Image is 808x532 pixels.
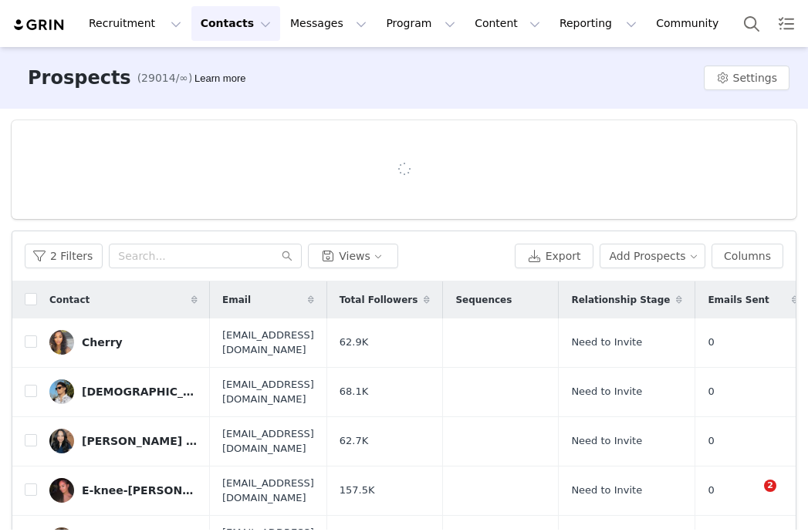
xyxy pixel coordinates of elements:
[455,293,512,307] span: Sequences
[28,64,131,92] h3: Prospects
[25,244,103,268] button: 2 Filters
[340,433,368,449] span: 62.7K
[82,336,123,348] div: Cherry
[282,251,292,261] i: icon: search
[764,480,776,492] span: 2
[281,6,376,41] button: Messages
[465,6,549,41] button: Content
[340,293,418,307] span: Total Followers
[340,483,375,498] span: 157.5K
[49,330,74,355] img: 7089cd0a-a488-4120-a7a6-19cad7e69c2e.jpg
[647,6,735,41] a: Community
[571,335,642,350] span: Need to Invite
[600,244,706,268] button: Add Prospects
[222,426,314,456] span: [EMAIL_ADDRESS][DOMAIN_NAME]
[377,6,465,41] button: Program
[735,6,769,41] button: Search
[137,70,193,86] span: (29014/∞)
[712,244,783,268] button: Columns
[222,293,251,307] span: Email
[340,384,368,399] span: 68.1K
[222,328,314,358] span: [EMAIL_ADDRESS][DOMAIN_NAME]
[49,379,74,404] img: 27e39be8-f539-49fb-af2e-0b50826664cb.jpg
[571,293,670,307] span: Relationship Stage
[769,6,803,41] a: Tasks
[515,244,593,268] button: Export
[49,429,198,453] a: [PERSON_NAME] | RN & Creator
[49,379,198,404] a: [DEMOGRAPHIC_DATA][PERSON_NAME]
[222,377,314,407] span: [EMAIL_ADDRESS][DOMAIN_NAME]
[191,6,280,41] button: Contacts
[49,429,74,453] img: 4ca5244b-04bb-4d4f-be78-2ac55ddeb5a4.jpg
[571,384,642,399] span: Need to Invite
[49,478,74,503] img: 6b94c726-215b-4f28-9445-a3bc7f57fb4f.jpg
[340,335,368,350] span: 62.9K
[82,435,198,447] div: [PERSON_NAME] | RN & Creator
[550,6,646,41] button: Reporting
[49,293,90,307] span: Contact
[49,330,198,355] a: Cherry
[222,476,314,506] span: [EMAIL_ADDRESS][DOMAIN_NAME]
[571,483,642,498] span: Need to Invite
[191,71,248,86] div: Tooltip anchor
[109,244,302,268] input: Search...
[12,18,66,32] img: grin logo
[82,484,198,497] div: E-knee-[PERSON_NAME]
[308,244,398,268] button: Views
[708,293,769,307] span: Emails Sent
[49,478,198,503] a: E-knee-[PERSON_NAME]
[732,480,769,517] iframe: Intercom live chat
[571,433,642,449] span: Need to Invite
[82,386,198,398] div: [DEMOGRAPHIC_DATA][PERSON_NAME]
[79,6,191,41] button: Recruitment
[704,66,789,90] button: Settings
